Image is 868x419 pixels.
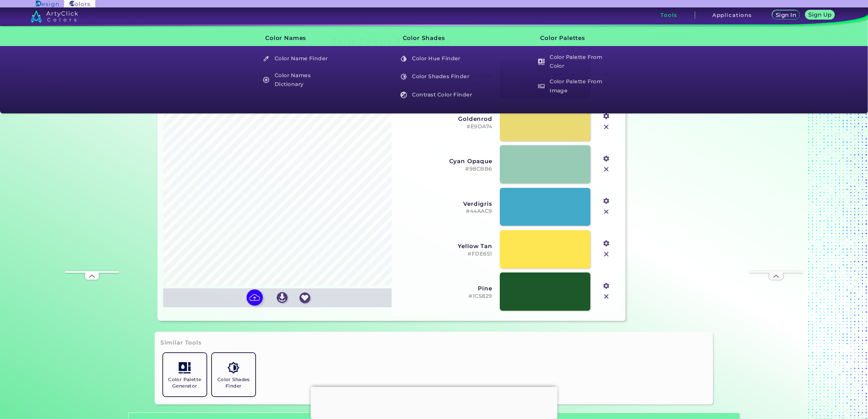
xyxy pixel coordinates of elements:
h3: Goldenrod [397,115,492,122]
img: icon_color_contrast_white.svg [400,92,407,98]
a: Contrast Color Finder [397,88,477,101]
a: Color Name Finder [259,52,339,65]
img: icon_color_shades.svg [228,362,239,374]
h3: Similar Tools [160,339,202,347]
h5: #44AAC9 [397,208,492,215]
h5: Color Palette From Color [535,52,614,71]
h5: #98CBB6 [397,166,492,172]
h3: Tools [660,13,677,18]
h3: Pine [397,285,492,292]
a: Color Palette Generator [160,350,209,399]
h3: Color Names [254,30,339,47]
h5: Color Palette Generator [166,376,204,389]
h3: Yellow Tan [397,243,492,249]
img: icon_color_name_finder_white.svg [263,56,270,62]
h5: #FDE651 [397,251,492,257]
a: Color Names Dictionary [259,70,339,90]
h5: Sign Up [810,12,831,17]
h3: Color Shades [391,30,477,47]
img: icon_download_white.svg [277,292,288,303]
h5: #1C5829 [397,293,492,300]
img: icon_close.svg [602,250,611,259]
img: icon_favourite_white.svg [299,292,310,303]
iframe: Advertisement [749,68,803,271]
a: Color Hue Finder [397,52,477,65]
h5: Color Palette From Image [535,76,614,96]
img: icon_color_shades_white.svg [400,73,407,80]
h5: Color Shades Finder [215,376,253,389]
img: icon_col_pal_col.svg [179,362,191,374]
img: icon_col_pal_col_white.svg [538,59,545,65]
img: ArtyClick Design logo [36,1,59,7]
a: Color Shades Finder [209,350,258,399]
h3: Applications [712,13,752,18]
h5: Contrast Color Finder [397,88,476,101]
a: Color Shades Finder [397,70,477,83]
img: icon_close.svg [602,292,611,301]
h3: Color Palettes [529,30,614,47]
a: Color Palette From Color [534,52,614,71]
h5: #E9DA74 [397,124,492,130]
iframe: Advertisement [65,68,119,271]
iframe: Advertisement [311,387,557,417]
a: Color Palette From Image [534,76,614,96]
img: icon_color_hue_white.svg [400,56,407,62]
img: icon picture [246,289,263,306]
img: icon_close.svg [602,123,611,131]
img: icon_close.svg [602,207,611,216]
a: Sign Up [807,11,833,19]
h5: Color Hue Finder [397,52,476,65]
img: icon_close.svg [602,165,611,174]
a: Sign In [773,11,798,19]
h5: Sign In [777,13,795,18]
img: logo_artyclick_colors_white.svg [31,10,78,22]
h3: Cyan Opaque [397,158,492,164]
h5: Color Shades Finder [397,70,476,83]
img: icon_color_names_dictionary_white.svg [263,77,270,83]
img: icon_palette_from_image_white.svg [538,83,545,89]
h3: Verdigris [397,200,492,207]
